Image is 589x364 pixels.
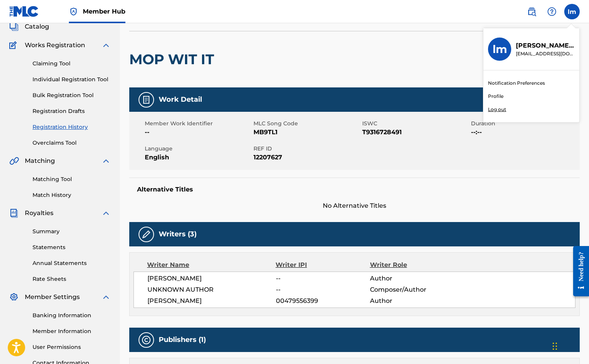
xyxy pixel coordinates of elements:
h3: lm [493,43,507,56]
a: Public Search [524,4,539,19]
span: T9316728491 [362,128,469,137]
span: Duration [471,120,578,128]
span: Composer/Author [370,286,426,293]
h5: Publishers (1) [159,335,206,344]
div: Drag [553,335,557,358]
a: Individual Registration Tool [33,75,111,84]
img: search [527,7,536,16]
span: --:-- [471,128,578,137]
span: [PERSON_NAME] [147,275,202,282]
a: Match History [33,191,111,199]
h5: Writers (3) [159,230,197,239]
a: Overclaims Tool [33,139,111,147]
span: REF ID [253,145,360,153]
span: Member Work Identifier [145,120,252,128]
img: Publishers [142,335,151,345]
span: 12207627 [253,153,360,162]
span: Language [145,145,252,153]
span: UNKNOWN AUTHOR [147,286,214,293]
img: MLC Logo [9,6,39,17]
span: Works Registration [25,41,85,50]
a: Matching Tool [33,175,111,183]
img: expand [101,156,111,166]
span: MB9TL1 [253,128,360,137]
span: -- [276,275,281,282]
span: English [145,153,252,162]
p: Log out [488,106,506,113]
div: Writer Role [370,260,455,270]
span: -- [145,128,252,137]
span: ISWC [362,120,469,128]
div: Writer IPI [276,260,370,270]
h5: Work Detail [159,95,202,104]
p: lajuan mcneal [516,41,575,50]
span: lm [568,7,576,17]
a: Statements [33,243,111,251]
img: Matching [9,156,19,166]
a: Rate Sheets [33,275,111,283]
img: help [547,7,556,16]
img: expand [101,208,111,218]
a: Registration Drafts [33,107,111,115]
img: Work Detail [142,95,151,104]
div: Help [544,4,560,19]
span: -- [276,286,281,293]
iframe: Chat Widget [550,327,589,364]
a: Summary [33,227,111,236]
span: MLC Song Code [253,120,360,128]
img: Member Settings [9,292,19,302]
img: Royalties [9,208,19,218]
a: Annual Statements [33,259,111,267]
img: Writers [142,230,151,239]
a: Banking Information [33,311,111,320]
h5: Alternative Titles [137,186,572,193]
span: Matching [25,156,55,166]
img: expand [101,292,111,302]
div: Writer Name [147,260,276,270]
div: User Menu [564,4,580,19]
span: Member Hub [83,7,125,16]
img: Works Registration [9,41,19,50]
a: Claiming Tool [33,60,111,68]
span: No Alternative Titles [129,201,580,210]
a: Profile [488,93,503,100]
iframe: Resource Center [567,238,589,304]
a: Notification Preferences [488,80,545,87]
img: expand [101,41,111,50]
a: CatalogCatalog [9,22,49,31]
span: Author [370,275,392,282]
a: User Permissions [33,343,111,351]
a: Registration History [33,123,111,131]
span: [PERSON_NAME] [147,297,202,304]
a: Bulk Registration Tool [33,91,111,99]
span: Author [370,297,392,304]
span: Catalog [25,22,49,31]
h2: MOP WIT IT [129,51,218,68]
span: Member Settings [25,292,80,302]
img: Top Rightsholder [69,7,78,16]
a: Member Information [33,327,111,335]
span: Royalties [25,208,53,218]
img: Catalog [9,22,19,31]
span: 00479556399 [276,297,318,304]
p: officialjuaninstrumentals@gmail.com [516,50,575,57]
